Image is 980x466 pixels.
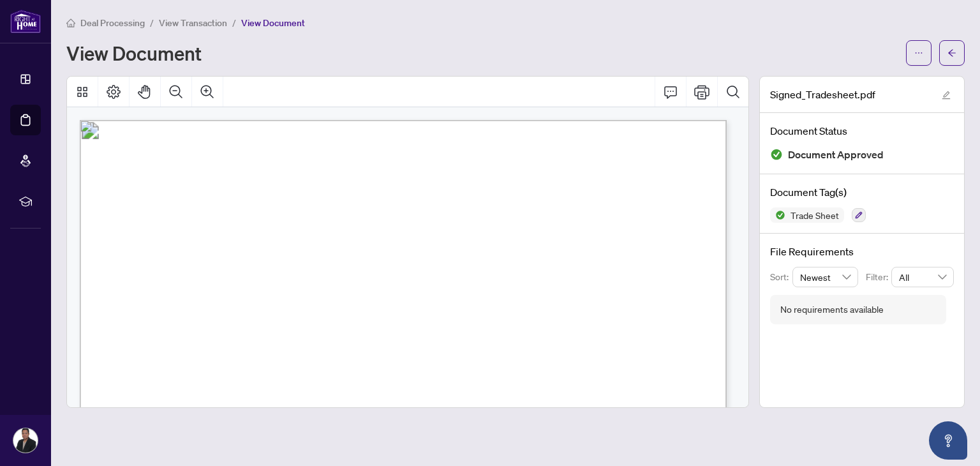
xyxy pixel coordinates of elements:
[770,148,783,161] img: Document Status
[770,207,785,223] img: Status Icon
[947,49,956,57] span: arrow-left
[770,184,954,200] h4: Document Tag(s)
[159,17,227,29] span: View Transaction
[770,87,875,102] span: Signed_Tradesheet.pdf
[66,43,202,63] h1: View Document
[780,303,884,317] div: No requirements available
[942,91,951,100] span: edit
[899,267,946,287] span: All
[800,267,851,287] span: Newest
[241,17,305,29] span: View Document
[929,421,967,460] button: Open asap
[788,146,884,163] span: Document Approved
[80,17,145,29] span: Deal Processing
[10,10,41,33] img: logo
[770,270,792,284] p: Sort:
[13,428,38,453] img: Profile Icon
[785,211,844,220] span: Trade Sheet
[770,123,954,139] h4: Document Status
[866,270,891,284] p: Filter:
[66,19,75,27] span: home
[232,15,236,30] li: /
[770,244,954,259] h4: File Requirements
[150,15,154,30] li: /
[914,49,923,57] span: ellipsis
